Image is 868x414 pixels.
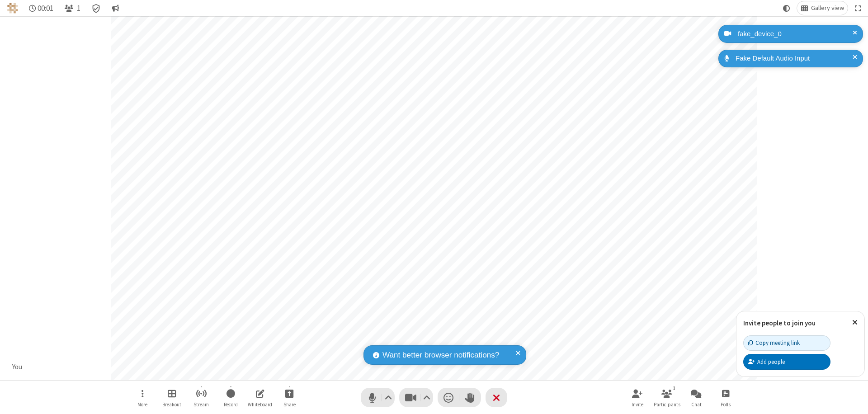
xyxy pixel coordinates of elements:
[283,402,296,407] span: Share
[77,4,80,13] span: 1
[246,385,274,410] button: Open shared whiteboard
[624,385,651,410] button: Invite participants (⌘+Shift+I)
[162,402,181,407] span: Breakout
[632,402,643,407] span: Invite
[158,385,185,410] button: Manage Breakout Rooms
[25,1,57,15] div: Timer
[7,3,18,14] img: QA Selenium DO NOT DELETE OR CHANGE
[748,339,800,347] div: Copy meeting link
[438,388,459,407] button: Send a reaction
[779,1,794,15] button: Using system theme
[735,29,856,39] div: fake_device_0
[188,385,215,410] button: Start streaming
[670,384,678,392] div: 1
[421,388,433,407] button: Video setting
[137,402,147,407] span: More
[743,354,830,369] button: Add people
[845,311,864,334] button: Close popover
[61,1,84,15] button: Open participant list
[361,388,395,407] button: Mute (⌘+Shift+A)
[712,385,739,410] button: Open poll
[721,402,731,407] span: Polls
[88,1,105,15] div: Meeting details Encryption enabled
[248,402,272,407] span: Whiteboard
[797,1,848,15] button: Change layout
[276,385,303,410] button: Start sharing
[811,5,844,12] span: Gallery view
[9,362,26,372] div: You
[653,385,680,410] button: Open participant list
[108,1,123,15] button: Conversation
[217,385,244,410] button: Start recording
[732,53,856,64] div: Fake Default Audio Input
[399,388,433,407] button: Stop video (⌘+Shift+V)
[459,388,481,407] button: Raise hand
[129,385,156,410] button: Open menu
[851,1,865,15] button: Fullscreen
[691,402,702,407] span: Chat
[382,388,395,407] button: Audio settings
[382,349,499,361] span: Want better browser notifications?
[654,402,680,407] span: Participants
[486,388,507,407] button: End or leave meeting
[683,385,710,410] button: Open chat
[743,319,816,327] label: Invite people to join you
[224,402,238,407] span: Record
[743,335,830,351] button: Copy meeting link
[193,402,209,407] span: Stream
[38,4,53,13] span: 00:01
